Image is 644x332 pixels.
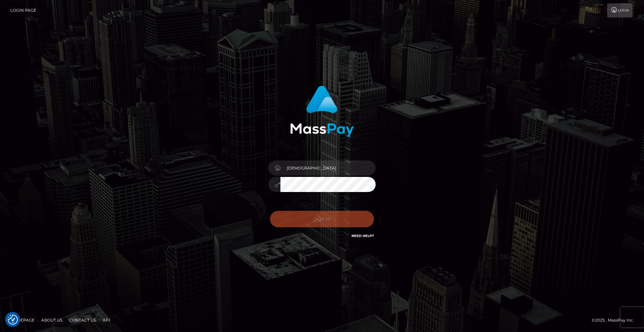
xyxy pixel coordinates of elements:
[280,160,376,176] input: Username...
[39,315,65,325] a: About Us
[8,315,18,325] img: Revisit consent button
[8,315,18,325] button: Consent Preferences
[100,315,113,325] a: API
[592,317,639,324] div: © 2025 , MassPay Inc.
[290,86,354,137] img: MassPay Login
[66,315,99,325] a: Contact Us
[607,3,633,17] a: Login
[10,3,36,17] a: Login Page
[7,315,37,325] a: Homepage
[352,234,374,238] a: Need Help?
